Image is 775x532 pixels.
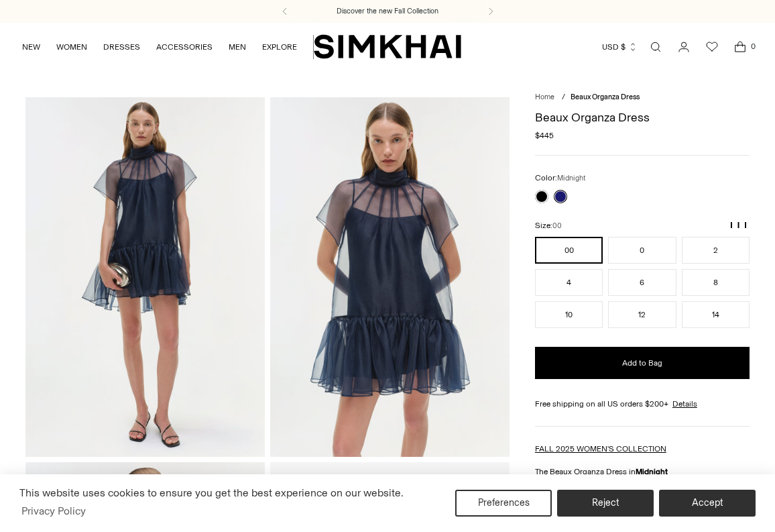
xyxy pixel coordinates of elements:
[535,301,603,328] button: 10
[535,219,562,232] label: Size:
[262,32,297,62] a: EXPLORE
[19,501,88,521] a: Privacy Policy (opens in a new tab)
[642,34,669,60] a: Open search modal
[56,32,87,62] a: WOMEN
[670,34,697,60] a: Go to the account page
[659,490,756,517] button: Accept
[535,347,750,379] button: Add to Bag
[608,301,676,328] button: 12
[557,174,586,182] span: Midnight
[535,269,603,296] button: 4
[535,92,750,103] nav: breadcrumbs
[455,490,552,517] button: Preferences
[622,358,662,369] span: Add to Bag
[535,466,750,478] p: The Beaux Organza Dress in
[571,93,640,101] span: Beaux Organza Dress
[727,34,754,60] a: Open cart modal
[337,6,438,17] a: Discover the new Fall Collection
[535,398,750,410] div: Free shipping on all US orders $200+
[270,97,510,456] img: Beaux Organza Dress
[682,301,750,328] button: 14
[25,97,265,456] img: Beaux Organza Dress
[103,32,140,62] a: DRESSES
[552,221,562,230] span: 00
[682,269,750,296] button: 8
[535,444,666,454] a: FALL 2025 WOMEN'S COLLECTION
[535,129,554,142] span: $445
[229,32,246,62] a: MEN
[682,237,750,264] button: 2
[699,34,725,60] a: Wishlist
[747,40,759,52] span: 0
[19,486,404,499] span: This website uses cookies to ensure you get the best experience on our website.
[156,32,213,62] a: ACCESSORIES
[535,111,750,123] h1: Beaux Organza Dress
[562,92,565,103] div: /
[314,34,461,60] a: SIMKHAI
[535,172,586,184] label: Color:
[535,93,554,101] a: Home
[672,398,697,410] a: Details
[557,490,654,517] button: Reject
[22,32,40,62] a: NEW
[608,269,676,296] button: 6
[636,467,668,476] strong: Midnight
[608,237,676,264] button: 0
[535,237,603,264] button: 00
[602,32,638,62] button: USD $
